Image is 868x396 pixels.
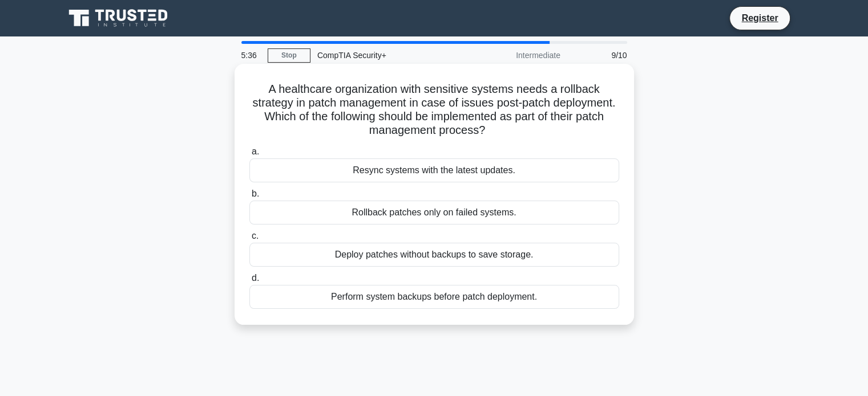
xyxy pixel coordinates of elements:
[268,48,310,63] a: Stop
[235,44,268,67] div: 5:36
[310,44,467,67] div: CompTIA Security+
[249,285,619,309] div: Perform system backups before patch deployment.
[467,44,567,67] div: Intermediate
[252,273,259,283] span: d.
[248,82,620,138] h5: A healthcare organization with sensitive systems needs a rollback strategy in patch management in...
[252,189,259,198] span: b.
[249,201,619,224] div: Rollback patches only on failed systems.
[252,146,259,156] span: a.
[249,243,619,267] div: Deploy patches without backups to save storage.
[252,231,259,240] span: c.
[567,44,634,67] div: 9/10
[734,11,785,25] a: Register
[249,158,619,182] div: Resync systems with the latest updates.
